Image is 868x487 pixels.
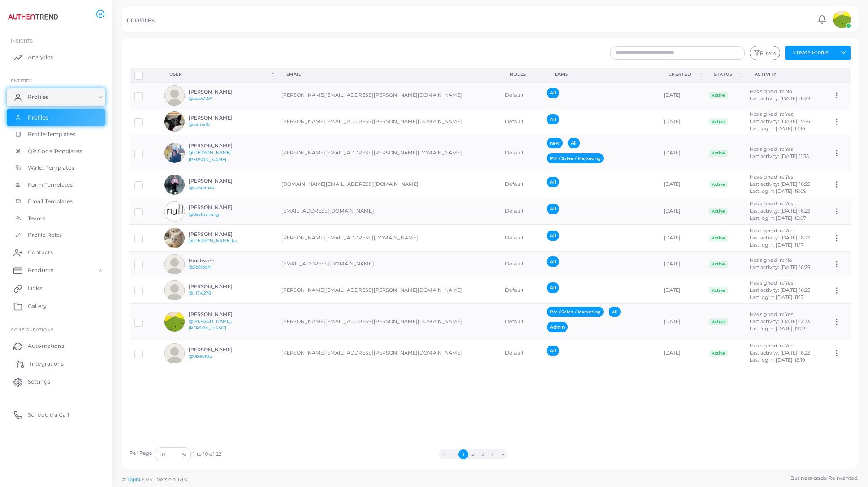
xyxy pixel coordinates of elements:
span: Last activity: [DATE] 11:33 [750,153,809,159]
span: Last activity: [DATE] 16:23 [750,181,811,187]
div: Created [669,71,698,77]
img: avatar [164,228,185,248]
a: QR Code Templates [7,143,105,160]
span: Last activity: [DATE] 16:23 [750,235,811,241]
span: Has signed in: No [750,88,793,94]
h6: Hardware [189,258,255,264]
td: [DATE] [659,252,704,277]
span: Analytics [28,53,53,61]
span: All [568,138,580,148]
span: Profile Roles [28,231,62,239]
button: Go to page 1 [458,449,468,459]
a: @ill7w278 [189,290,212,295]
span: Active [709,118,728,125]
a: Tapni [127,476,141,483]
button: Go to next page [488,449,498,459]
img: avatar [164,143,185,163]
h6: [PERSON_NAME] [189,284,255,290]
a: @[PERSON_NAME].[PERSON_NAME] [189,319,232,331]
td: [DATE] [659,225,704,252]
span: Contacts [28,248,53,256]
span: Settings [28,378,50,386]
span: Last login: [DATE] 18:19 [750,357,806,363]
span: Last activity: [DATE] 15:56 [750,118,811,124]
span: Has signed in: Yes [750,111,794,117]
h6: [PERSON_NAME] [189,347,255,353]
a: Wallet Templates [7,159,105,176]
a: Settings [7,373,105,391]
a: Analytics [7,48,105,66]
td: [PERSON_NAME][EMAIL_ADDRESS][PERSON_NAME][DOMAIN_NAME] [276,340,501,366]
a: Schedule a Call [7,406,105,424]
span: QR Code Templates [28,147,82,155]
span: All [547,282,559,293]
a: @0fxe8ns2 [189,354,212,359]
img: avatar [164,111,185,132]
span: All [547,346,559,356]
td: Default [500,198,542,225]
span: All [547,204,559,214]
td: Default [500,277,542,304]
img: avatar [833,10,851,28]
span: Profile Templates [28,130,75,138]
span: Profiles [28,93,48,101]
a: Products [7,261,105,279]
td: [DATE] [659,108,704,135]
div: Roles [510,71,532,77]
ul: Pagination [221,449,725,459]
td: [DATE] [659,82,704,108]
span: © [122,476,187,483]
span: Links [28,284,42,292]
span: Active [709,208,728,215]
span: Last activity: [DATE] 16:23 [750,264,811,270]
img: avatar [164,343,185,363]
span: Last activity: [DATE] 12:23 [750,318,810,325]
td: [DATE] [659,198,704,225]
span: Active [709,318,728,325]
td: [DATE] [659,340,704,366]
span: 2025 [140,476,151,483]
a: Integrations [7,355,105,373]
a: @ucxx7t04 [189,96,213,101]
td: [DATE] [659,304,704,340]
label: Per Page [130,450,153,457]
a: @ctxqpm3p [189,185,215,190]
a: Automations [7,337,105,355]
span: Last activity: [DATE] 16:23 [750,208,811,214]
button: Go to last page [498,449,508,459]
button: Go to page 3 [478,449,488,459]
span: Admin [547,322,568,332]
input: Search for option [166,449,179,459]
span: Active [709,287,728,294]
td: [DOMAIN_NAME][EMAIL_ADDRESS][DOMAIN_NAME] [276,171,501,198]
span: Form Templates [28,181,73,189]
td: [PERSON_NAME][EMAIL_ADDRESS][DOMAIN_NAME] [276,225,501,252]
td: [PERSON_NAME][EMAIL_ADDRESS][PERSON_NAME][DOMAIN_NAME] [276,304,501,340]
a: Gallery [7,297,105,315]
div: Email [286,71,491,77]
span: All [547,88,559,98]
span: Last login: [DATE] 18:07 [750,215,807,221]
span: Email Templates [28,197,73,205]
a: @[PERSON_NAME].[PERSON_NAME] [189,150,232,162]
span: Has signed in: Yes [750,227,794,234]
span: Last login: [DATE] 14:16 [750,125,806,132]
h6: [PERSON_NAME] [189,89,255,95]
td: Default [500,340,542,366]
td: Default [500,225,542,252]
span: Active [709,261,728,268]
span: Gallery [28,302,47,310]
span: Last login: [DATE] 12:22 [750,325,806,332]
td: [PERSON_NAME][EMAIL_ADDRESS][PERSON_NAME][DOMAIN_NAME] [276,82,501,108]
div: activity [755,71,818,77]
a: Profiles [7,88,105,106]
span: Schedule a Call [28,411,69,419]
button: Filters [750,46,780,60]
span: Last login: [DATE] 11:17 [750,242,804,248]
span: All [547,114,559,124]
img: logo [8,9,58,25]
span: All [547,231,559,241]
td: [PERSON_NAME][EMAIL_ADDRESS][PERSON_NAME][DOMAIN_NAME] [276,108,501,135]
td: [DATE] [659,277,704,304]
